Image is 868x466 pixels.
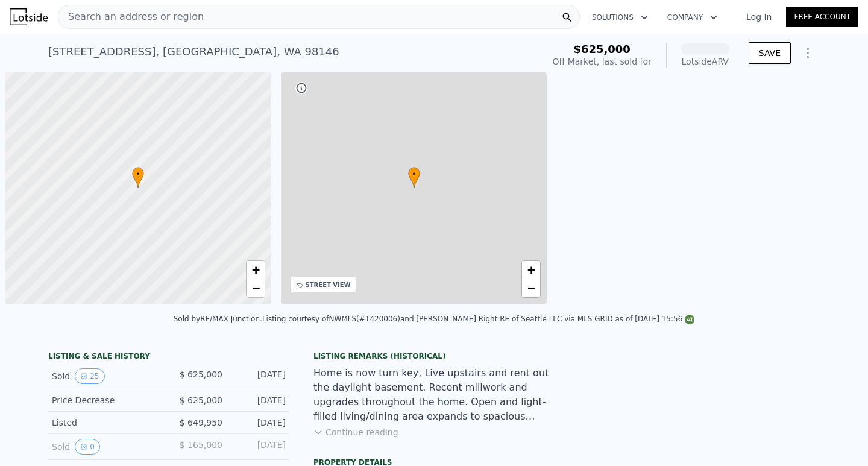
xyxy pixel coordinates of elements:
div: Off Market, last sold for [553,55,652,68]
a: Zoom out [247,279,265,297]
img: NWMLS Logo [685,315,694,324]
div: Listing Remarks (Historical) [313,351,555,361]
span: • [132,169,144,180]
div: [DATE] [232,439,286,455]
span: + [251,262,259,277]
span: $625,000 [573,43,631,55]
span: $ 649,950 [180,418,222,427]
span: − [251,280,259,295]
div: [DATE] [232,394,286,406]
button: Solutions [582,7,658,28]
div: Sold [52,439,159,455]
span: $ 625,000 [180,370,222,379]
button: View historical data [75,368,104,384]
span: • [408,169,420,180]
div: STREET VIEW [306,280,351,289]
span: $ 625,000 [180,395,222,405]
span: + [527,262,535,277]
button: Show Options [796,41,820,65]
a: Log In [732,11,786,23]
button: SAVE [749,42,791,64]
a: Free Account [786,7,858,27]
button: Continue reading [313,426,398,438]
a: Zoom in [522,261,540,279]
div: Listed [52,417,159,429]
div: Home is now turn key, Live upstairs and rent out the daylight basement. Recent millwork and upgra... [313,366,555,424]
div: Lotside ARV [681,55,729,68]
div: [DATE] [232,368,286,384]
div: [STREET_ADDRESS] , [GEOGRAPHIC_DATA] , WA 98146 [48,43,339,60]
button: Company [658,7,727,28]
span: $ 165,000 [180,440,222,450]
div: Sold by RE/MAX Junction . [174,315,262,323]
a: Zoom in [247,261,265,279]
div: • [408,167,420,188]
button: View historical data [75,439,100,455]
img: Lotside [10,8,48,25]
div: LISTING & SALE HISTORY [48,351,289,364]
div: Price Decrease [52,394,159,406]
div: Sold [52,368,159,384]
div: • [132,167,144,188]
a: Zoom out [522,279,540,297]
span: − [527,280,535,295]
div: [DATE] [232,417,286,429]
span: Search an address or region [58,10,204,24]
div: Listing courtesy of NWMLS (#1420006) and [PERSON_NAME] Right RE of Seattle LLC via MLS GRID as of... [262,315,694,323]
